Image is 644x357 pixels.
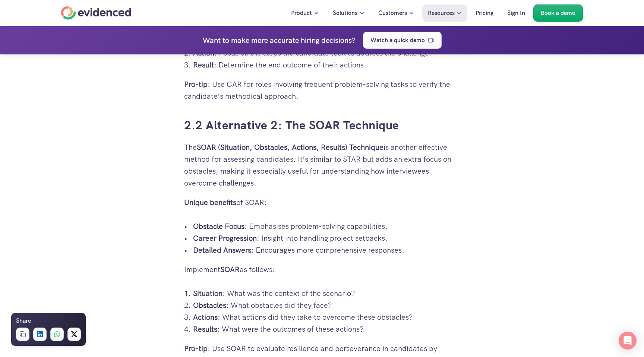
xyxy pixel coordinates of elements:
[428,8,455,18] p: Resources
[184,78,460,102] p: : Use CAR for roles involving frequent problem-solving tasks to verify the candidate’s methodical...
[193,288,222,298] strong: Situation
[184,344,208,353] strong: Pro-tip
[476,8,493,18] p: Pricing
[203,34,356,46] h4: Want to make more accurate hiring decisions?
[193,232,460,244] p: : Insight into handling project setbacks.
[184,117,399,133] a: 2.2 Alternative 2: The SOAR Technique
[193,312,218,322] strong: Actions
[502,4,531,22] a: Sign In
[378,8,407,18] p: Customers
[541,8,575,18] p: Book a demo
[193,311,460,323] p: : What actions did they take to overcome these obstacles?
[184,196,460,208] p: of SOAR:
[507,8,525,18] p: Sign In
[533,4,583,22] a: Book a demo
[193,244,460,256] p: : Encourages more comprehensive responses.
[291,8,312,18] p: Product
[193,60,214,70] strong: Result
[193,323,460,335] p: : What were the outcomes of these actions?
[619,332,637,350] div: Open Intercom Messenger
[193,299,460,311] p: : What obstacles did they face?
[184,141,460,189] p: The is another effective method for assessing candidates. It’s similar to STAR but adds an extra ...
[470,4,499,22] a: Pricing
[193,59,460,71] p: : Determine the end outcome of their actions.
[193,287,460,299] p: : What was the context of the scenario?
[333,8,357,18] p: Solutions
[193,324,217,334] strong: Results
[370,35,425,45] p: Watch a quick demo
[193,233,257,243] strong: Career Progression
[193,221,244,231] strong: Obstacle Focus
[220,265,240,274] strong: SOAR
[193,220,460,232] p: : Emphasises problem-solving capabilities.
[184,263,460,275] p: Implement as follows:
[193,245,251,255] strong: Detailed Answers
[61,6,131,20] a: Home
[363,32,442,49] a: Watch a quick demo
[16,316,31,326] h6: Share
[184,79,208,89] strong: Pro-tip
[193,300,226,310] strong: Obstacles
[197,142,383,152] strong: SOAR (Situation, Obstacles, Actions, Results) Technique
[184,198,236,207] strong: Unique benefits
